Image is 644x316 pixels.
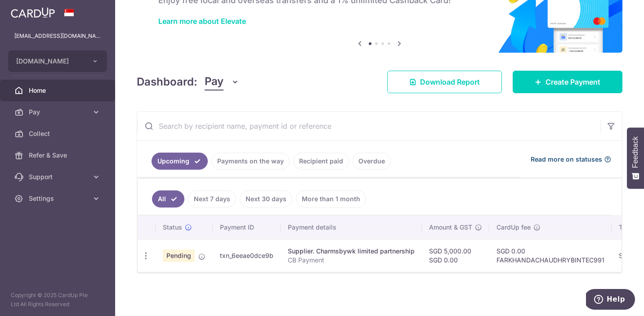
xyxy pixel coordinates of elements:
[211,153,290,170] a: Payments on the way
[152,153,208,170] a: Upcoming
[213,216,281,239] th: Payment ID
[205,73,239,90] button: Pay
[16,57,83,66] span: [DOMAIN_NAME]
[429,223,472,232] span: Amount & GST
[163,223,182,232] span: Status
[296,190,366,208] a: More than 1 month
[152,190,184,208] a: All
[240,190,292,208] a: Next 30 days
[29,129,88,138] span: Collect
[29,172,88,181] span: Support
[11,7,55,18] img: CardUp
[420,77,480,87] span: Download Report
[353,153,391,170] a: Overdue
[513,71,622,93] a: Create Payment
[163,249,195,262] span: Pending
[281,216,422,239] th: Payment details
[531,155,602,164] span: Read more on statuses
[29,151,88,160] span: Refer & Save
[29,108,88,117] span: Pay
[489,239,612,272] td: SGD 0.00 FARKHANDACHAUDHRYBINTEC991
[293,153,349,170] a: Recipient paid
[387,71,502,93] a: Download Report
[137,112,600,140] input: Search by recipient name, payment id or reference
[496,223,531,232] span: CardUp fee
[546,77,600,87] span: Create Payment
[422,239,489,272] td: SGD 5,000.00 SGD 0.00
[8,50,107,72] button: [DOMAIN_NAME]
[627,127,644,189] button: Feedback - Show survey
[586,289,635,311] iframe: Opens a widget where you can find more information
[137,74,197,90] h4: Dashboard:
[288,256,415,265] p: CB Payment
[213,239,281,272] td: txn_6eeae0dce9b
[288,247,415,256] div: Supplier. Charmsbywk limited partnership
[188,190,236,208] a: Next 7 days
[631,136,640,168] span: Feedback
[29,194,88,203] span: Settings
[29,86,88,95] span: Home
[14,32,101,41] p: [EMAIL_ADDRESS][DOMAIN_NAME]
[205,73,224,90] span: Pay
[531,155,611,164] a: Read more on statuses
[158,17,246,26] a: Learn more about Elevate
